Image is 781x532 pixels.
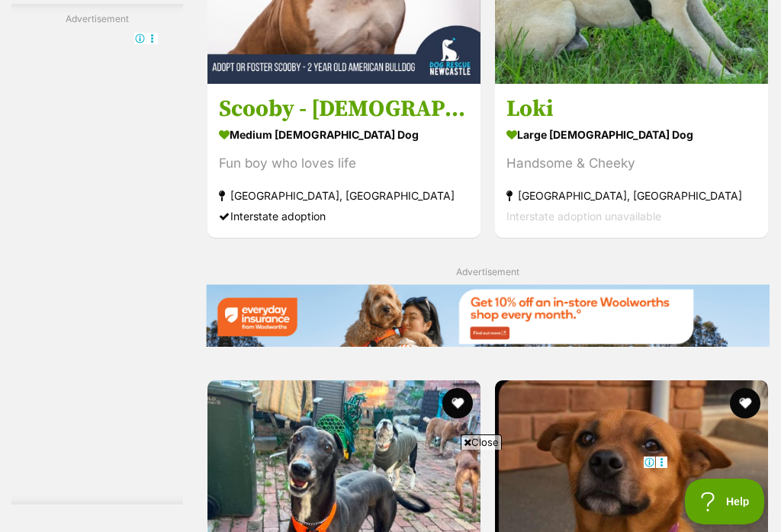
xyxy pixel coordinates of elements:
iframe: Advertisement [37,32,159,489]
a: Everyday Insurance promotional banner [206,284,770,350]
a: Loki large [DEMOGRAPHIC_DATA] Dog Handsome & Cheeky [GEOGRAPHIC_DATA], [GEOGRAPHIC_DATA] Intersta... [495,84,768,239]
strong: [GEOGRAPHIC_DATA], [GEOGRAPHIC_DATA] [219,186,469,207]
div: Handsome & Cheeky [506,154,757,175]
h3: Loki [506,95,757,124]
strong: large [DEMOGRAPHIC_DATA] Dog [506,124,757,146]
strong: medium [DEMOGRAPHIC_DATA] Dog [219,124,469,146]
strong: [GEOGRAPHIC_DATA], [GEOGRAPHIC_DATA] [506,186,757,207]
img: consumer-privacy-logo.png [2,2,14,14]
div: Advertisement [11,4,183,505]
button: favourite [442,388,473,418]
button: favourite [730,388,760,418]
div: Interstate adoption [219,207,469,227]
span: Advertisement [456,266,519,277]
h3: Scooby - [DEMOGRAPHIC_DATA] American Bulldog [219,95,469,124]
iframe: Advertisement [113,456,668,524]
div: Fun boy who loves life [219,154,469,175]
iframe: Help Scout Beacon - Open [685,479,766,524]
span: Interstate adoption unavailable [506,210,661,223]
span: Close [461,434,502,450]
img: Everyday Insurance promotional banner [206,284,770,347]
a: Scooby - [DEMOGRAPHIC_DATA] American Bulldog medium [DEMOGRAPHIC_DATA] Dog Fun boy who loves life... [207,84,480,239]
